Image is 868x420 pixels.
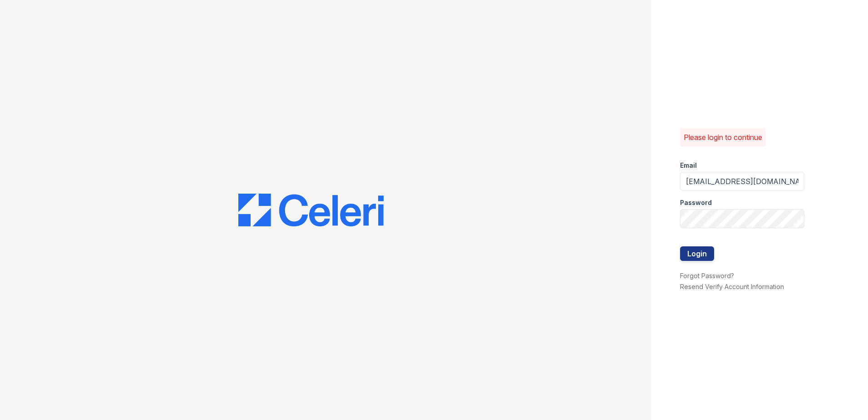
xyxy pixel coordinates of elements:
p: Please login to continue [684,132,762,143]
label: Email [680,161,697,170]
a: Resend Verify Account Information [680,283,784,290]
button: Login [680,246,714,261]
a: Forgot Password? [680,272,734,280]
img: CE_Logo_Blue-a8612792a0a2168367f1c8372b55b34899dd931a85d93a1a3d3e32e68fde9ad4.png [238,194,384,226]
label: Password [680,198,712,207]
